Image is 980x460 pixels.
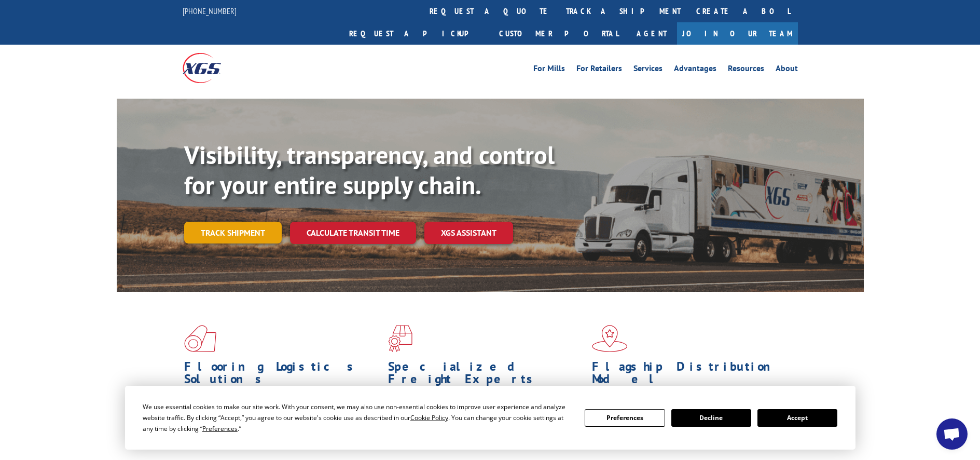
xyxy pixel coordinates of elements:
[388,325,412,352] img: xgs-icon-focused-on-flooring-red
[410,413,448,422] span: Cookie Policy
[671,409,751,427] button: Decline
[936,418,968,450] div: Open chat
[633,64,662,76] a: Services
[290,222,416,244] a: Calculate transit time
[585,409,665,427] button: Preferences
[677,22,798,45] a: Join Our Team
[341,22,491,45] a: Request a pickup
[143,401,572,434] div: We use essential cookies to make our site work. With your consent, we may also use non-essential ...
[776,64,798,76] a: About
[125,386,855,450] div: Cookie Consent Prompt
[388,360,584,390] h1: Specialized Freight Experts
[184,222,282,243] a: Track shipment
[184,325,216,352] img: xgs-icon-total-supply-chain-intelligence-red
[184,360,380,390] h1: Flooring Logistics Solutions
[202,424,238,433] span: Preferences
[424,222,513,244] a: XGS ASSISTANT
[576,64,622,76] a: For Retailers
[592,325,628,352] img: xgs-icon-flagship-distribution-model-red
[674,64,716,76] a: Advantages
[592,360,788,390] h1: Flagship Distribution Model
[757,409,837,427] button: Accept
[491,22,626,45] a: Customer Portal
[184,139,555,201] b: Visibility, transparency, and control for your entire supply chain.
[626,22,677,45] a: Agent
[728,64,764,76] a: Resources
[183,6,237,16] a: [PHONE_NUMBER]
[533,64,565,76] a: For Mills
